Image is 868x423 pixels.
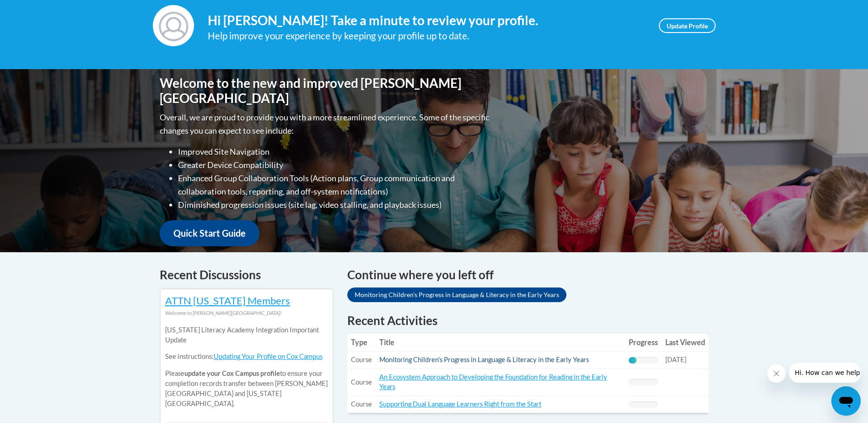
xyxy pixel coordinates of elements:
[379,400,541,408] a: Supporting Dual Language Learners Right from the Start
[376,333,625,352] th: Title
[379,373,607,390] a: An Ecosystem Approach to Developing the Foundation for Reading in the Early Years
[379,356,589,363] a: Monitoring Children's Progress in Language & Literacy in the Early Years
[208,28,645,43] div: Help improve your experience by keeping your profile up to date.
[153,5,194,46] img: Profile Image
[347,333,376,352] th: Type
[789,363,861,383] iframe: Message from company
[659,18,716,33] a: Update Profile
[5,6,74,14] span: Hi. How can we help?
[347,312,709,329] h1: Recent Activities
[178,198,491,211] li: Diminished progression issues (site lag, video stalling, and playback issues)
[208,13,645,28] h4: Hi [PERSON_NAME]! Take a minute to review your profile.
[831,386,861,416] iframe: Button to launch messaging window
[165,325,328,345] p: [US_STATE] Literacy Academy Integration Important Update
[351,378,372,386] span: Course
[178,158,491,172] li: Greater Device Compatibility
[165,352,328,362] p: See instructions:
[629,357,637,363] div: Progress, %
[165,318,328,416] div: Please to ensure your completion records transfer between [PERSON_NAME][GEOGRAPHIC_DATA] and [US_...
[665,356,686,363] span: [DATE]
[178,145,491,158] li: Improved Site Navigation
[767,364,786,383] iframe: Close message
[662,333,709,352] th: Last Viewed
[184,369,280,377] b: update your Cox Campus profile
[160,111,491,137] p: Overall, we are proud to provide you with a more streamlined experience. Some of the specific cha...
[160,220,259,246] a: Quick Start Guide
[351,356,372,363] span: Course
[160,76,491,106] h1: Welcome to the new and improved [PERSON_NAME][GEOGRAPHIC_DATA]
[347,266,709,284] h4: Continue where you left off
[160,266,334,284] h4: Recent Discussions
[347,287,566,302] a: Monitoring Children's Progress in Language & Literacy in the Early Years
[351,400,372,408] span: Course
[214,352,323,360] a: Updating Your Profile on Cox Campus
[625,333,662,352] th: Progress
[165,294,290,307] a: ATTN [US_STATE] Members
[178,172,491,198] li: Enhanced Group Collaboration Tools (Action plans, Group communication and collaboration tools, re...
[165,308,328,318] div: Welcome to [PERSON_NAME][GEOGRAPHIC_DATA]!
